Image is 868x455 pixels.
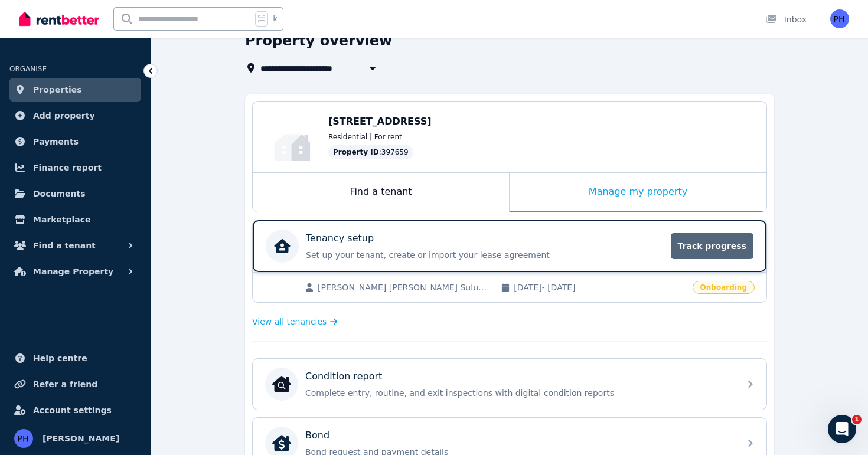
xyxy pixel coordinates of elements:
img: Condition report [272,375,291,394]
div: Inbox [765,14,807,25]
h1: Property overview [245,31,392,50]
img: Patrick Hutchinson [14,429,33,448]
a: Condition reportCondition reportComplete entry, routine, and exit inspections with digital condit... [253,359,766,410]
span: Finance report [33,161,102,175]
a: Refer a friend [9,372,141,396]
span: Properties [33,83,82,97]
img: RentBetter [19,10,99,28]
a: Account settings [9,398,141,422]
a: Documents [9,182,141,205]
span: Residential | For rent [328,132,402,142]
span: Find a tenant [33,238,96,253]
span: k [273,14,277,24]
iframe: Intercom live chat [828,415,856,443]
p: Bond [305,428,329,443]
span: [STREET_ADDRESS] [328,116,432,127]
span: ORGANISE [9,65,47,73]
a: View all tenancies [252,316,338,328]
p: Set up your tenant, create or import your lease agreement [306,249,664,261]
a: Tenancy setupSet up your tenant, create or import your lease agreementTrack progress [253,220,766,272]
div: Find a tenant [253,173,509,212]
button: Find a tenant [9,234,141,257]
span: Marketplace [33,212,90,227]
img: Bond [272,434,291,453]
span: [PERSON_NAME] [PERSON_NAME] Suluo'o [PERSON_NAME] [PERSON_NAME] [318,281,489,293]
a: Properties [9,78,141,102]
div: Manage my property [510,173,766,212]
a: Add property [9,104,141,127]
button: Manage Property [9,260,141,283]
img: Patrick Hutchinson [830,9,849,28]
span: Documents [33,186,86,201]
span: Payments [33,135,79,149]
a: Finance report [9,156,141,179]
p: Complete entry, routine, and exit inspections with digital condition reports [305,387,733,399]
div: : 397659 [328,145,413,159]
span: Add property [33,109,95,123]
span: Property ID [333,148,379,157]
a: Payments [9,130,141,153]
p: Condition report [305,369,382,384]
span: [PERSON_NAME] [43,431,119,446]
span: Manage Property [33,264,113,279]
span: [DATE] - [DATE] [514,281,685,293]
span: Onboarding [693,281,755,294]
a: Help centre [9,346,141,370]
span: Refer a friend [33,377,97,391]
span: Account settings [33,403,112,417]
a: Marketplace [9,208,141,231]
span: Help centre [33,351,87,365]
span: Track progress [671,233,753,259]
span: 1 [852,415,862,424]
span: View all tenancies [252,316,327,328]
p: Tenancy setup [306,231,374,245]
